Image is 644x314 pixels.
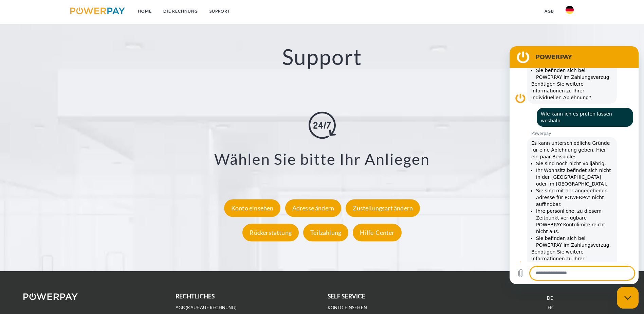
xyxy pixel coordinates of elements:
div: Teilzahlung [303,224,348,241]
img: online-shopping.svg [309,112,336,139]
img: de [566,6,574,14]
div: Zustellungsart ändern [346,199,420,217]
a: Konto einsehen [328,305,367,311]
a: Zustellungsart ändern [344,204,422,212]
iframe: Schaltfläche zum Öffnen des Messaging-Fensters; Konversation läuft [617,287,639,309]
a: Home [132,5,158,17]
img: logo-powerpay.svg [70,7,125,14]
a: Konto einsehen [222,204,282,212]
h2: Support [32,43,612,70]
a: DE [547,295,553,301]
a: DIE RECHNUNG [158,5,204,17]
a: AGB (Kauf auf Rechnung) [176,305,237,311]
img: logo-powerpay-white.svg [23,293,78,300]
a: Rückerstattung [241,229,300,236]
div: Hilfe-Center [353,224,401,241]
a: FR [548,305,553,311]
b: rechtliches [176,293,215,300]
div: Konto einsehen [224,199,281,217]
a: SUPPORT [204,5,236,17]
a: Teilzahlung [301,229,350,236]
b: self service [328,293,366,300]
a: Hilfe-Center [351,229,403,236]
a: agb [539,5,560,17]
h3: Wählen Sie bitte Ihr Anliegen [41,150,603,169]
iframe: Messaging-Fenster [510,46,639,284]
div: Adresse ändern [285,199,342,217]
a: Adresse ändern [283,204,343,212]
div: Rückerstattung [242,224,299,241]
